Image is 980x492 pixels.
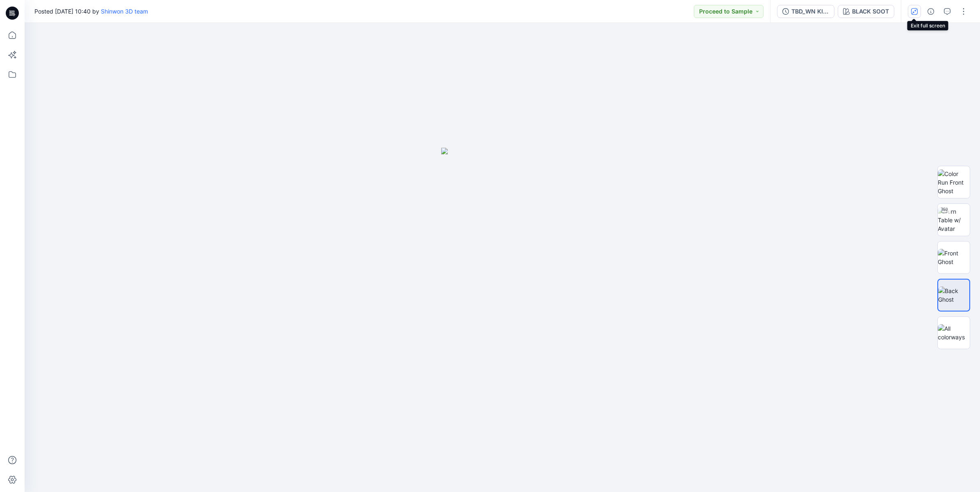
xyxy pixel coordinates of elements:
span: Posted [DATE] 10:40 by [34,7,148,16]
button: TBD_WN KID TOUGH TANK [777,5,834,18]
div: BLACK SOOT [852,7,889,16]
img: Turn Table w/ Avatar [938,207,970,233]
button: Details [924,5,937,18]
img: Front Ghost [938,249,970,266]
div: TBD_WN KID TOUGH TANK [791,7,829,16]
img: eyJhbGciOiJIUzI1NiIsImtpZCI6IjAiLCJzbHQiOiJzZXMiLCJ0eXAiOiJKV1QifQ.eyJkYXRhIjp7InR5cGUiOiJzdG9yYW... [441,148,563,492]
a: Shinwon 3D team [101,8,148,15]
img: All colorways [938,324,970,341]
img: Color Run Front Ghost [938,169,970,195]
button: BLACK SOOT [838,5,894,18]
img: Back Ghost [938,287,969,304]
